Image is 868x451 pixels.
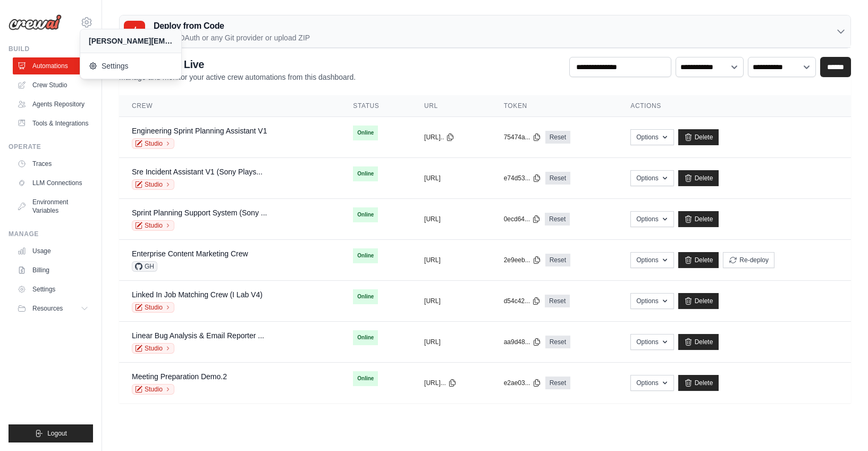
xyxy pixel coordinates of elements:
[353,207,378,222] span: Online
[132,331,264,340] a: Linear Bug Analysis & Email Reporter ...
[132,384,174,395] a: Studio
[678,334,719,350] a: Delete
[13,57,93,74] a: Automations
[9,230,93,238] div: Manage
[630,252,673,268] button: Options
[353,371,378,386] span: Online
[545,254,570,266] a: Reset
[678,129,719,145] a: Delete
[119,95,340,117] th: Crew
[13,194,93,219] a: Environment Variables
[678,293,719,309] a: Delete
[340,95,411,117] th: Status
[504,215,541,223] button: 0ecd64...
[678,252,719,268] a: Delete
[13,174,93,191] a: LLM Connections
[132,261,157,272] span: GH
[504,133,541,141] button: 75474a...
[80,55,181,77] a: Settings
[815,400,868,451] iframe: Chat Widget
[545,336,570,348] a: Reset
[13,115,93,132] a: Tools & Integrations
[504,379,541,387] button: e2ae03...
[132,343,174,354] a: Studio
[154,20,310,32] h3: Deploy from Code
[504,338,541,346] button: aa9d48...
[13,243,93,260] a: Usage
[630,129,673,145] button: Options
[353,126,378,140] span: Online
[504,297,541,305] button: d54c42...
[132,290,263,299] a: Linked In Job Matching Crew (I Lab V4)
[132,127,267,135] a: Engineering Sprint Planning Assistant V1
[545,172,570,185] a: Reset
[411,95,491,117] th: URL
[13,300,93,317] button: Resources
[678,375,719,391] a: Delete
[13,262,93,279] a: Billing
[504,256,541,264] button: 2e9eeb...
[13,281,93,298] a: Settings
[132,220,174,231] a: Studio
[353,330,378,345] span: Online
[630,170,673,186] button: Options
[89,61,173,71] span: Settings
[723,252,774,268] button: Re-deploy
[13,77,93,94] a: Crew Studio
[504,174,541,182] button: e74d53...
[132,302,174,313] a: Studio
[630,375,673,391] button: Options
[630,293,673,309] button: Options
[491,95,618,117] th: Token
[89,36,173,46] div: [PERSON_NAME][EMAIL_ADDRESS][DOMAIN_NAME]
[132,208,267,217] a: Sprint Planning Support System (Sony ...
[9,45,93,53] div: Build
[9,424,93,442] button: Logout
[132,179,174,190] a: Studio
[9,143,93,151] div: Operate
[132,249,248,258] a: Enterprise Content Marketing Crew
[119,72,356,82] p: Manage and monitor your active crew automations from this dashboard.
[47,429,67,438] span: Logout
[132,168,263,176] a: Sre Incident Assistant V1 (Sony Plays...
[678,211,719,227] a: Delete
[132,372,227,381] a: Meeting Preparation Demo.2
[545,131,570,144] a: Reset
[618,95,851,117] th: Actions
[678,170,719,186] a: Delete
[630,334,673,350] button: Options
[630,211,673,227] button: Options
[132,138,174,149] a: Studio
[353,289,378,304] span: Online
[154,32,310,43] p: GitHub OAuth or any Git provider or upload ZIP
[9,14,62,30] img: Logo
[353,166,378,181] span: Online
[545,377,570,389] a: Reset
[32,304,63,313] span: Resources
[119,57,356,72] h2: Automations Live
[545,295,570,307] a: Reset
[13,155,93,172] a: Traces
[545,213,570,225] a: Reset
[353,248,378,263] span: Online
[13,96,93,113] a: Agents Repository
